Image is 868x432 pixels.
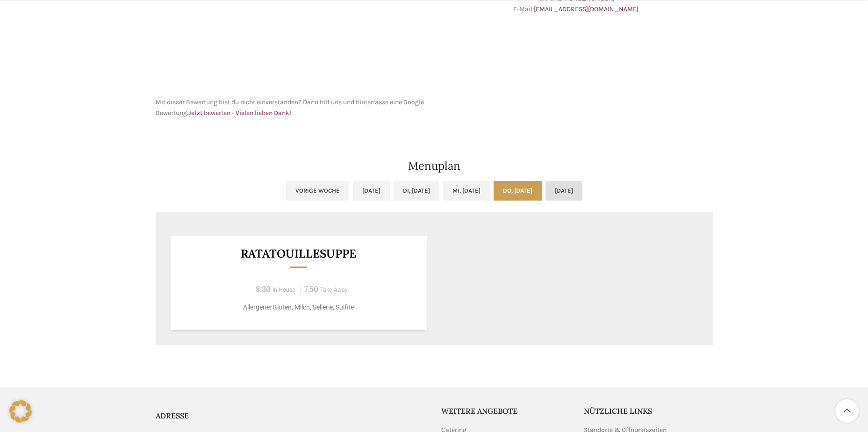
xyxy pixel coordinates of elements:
p: Mit dieser Bewertung bist du nicht einverstanden? Dann hilf uns und hinterlasse eine Google Bewer... [156,97,430,118]
h3: Ratatouillesuppe [182,248,415,259]
span: 7.50 [304,284,318,294]
a: Jetzt bewerten - Vielen lieben Dank! [188,109,291,117]
span: Take-Away [320,287,348,293]
h2: Menuplan [156,160,713,172]
h5: Weitere Angebote [441,406,570,416]
a: [DATE] [353,181,390,201]
span: In-House [273,287,295,293]
a: Vorige Woche [286,181,349,201]
a: [DATE] [545,181,582,201]
h5: Nützliche Links [584,406,713,416]
a: Di, [DATE] [394,181,439,201]
a: [EMAIL_ADDRESS][DOMAIN_NAME] [534,5,638,13]
a: Scroll to top button [835,399,859,423]
p: Allergene: Gluten, Milch, Sellerie, Sulfite [182,302,415,312]
a: Do, [DATE] [494,181,542,201]
a: Mi, [DATE] [443,181,490,201]
span: 8.30 [256,284,271,294]
span: ADRESSE [156,411,189,420]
